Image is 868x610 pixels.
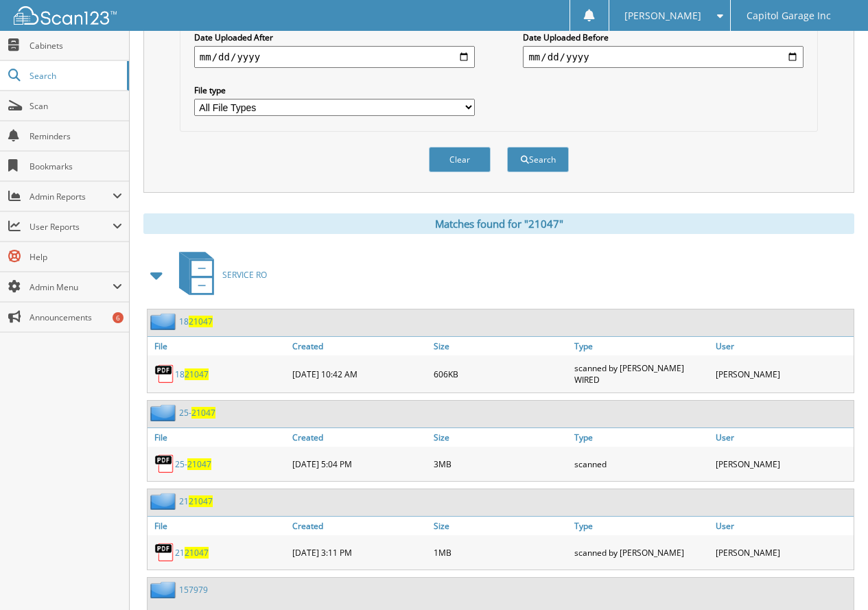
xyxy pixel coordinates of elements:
[430,517,572,535] a: Size
[571,539,712,566] div: scanned by [PERSON_NAME]
[194,46,475,68] input: start
[571,517,712,535] a: Type
[571,337,712,355] a: Type
[154,542,175,563] img: PDF.png
[430,428,572,447] a: Size
[30,130,122,142] span: Reminders
[289,450,430,478] div: [DATE] 5:04 PM
[430,450,572,478] div: 3MB
[30,221,113,233] span: User Reports
[30,251,122,263] span: Help
[194,84,475,96] label: File type
[175,458,211,470] a: 25-21047
[154,364,175,384] img: PDF.png
[187,458,211,470] span: 21047
[430,337,572,355] a: Size
[189,316,213,327] span: 21047
[185,368,209,380] span: 21047
[289,539,430,566] div: [DATE] 3:11 PM
[30,70,120,82] span: Search
[113,312,124,323] div: 6
[30,281,113,293] span: Admin Menu
[179,316,213,327] a: 1821047
[571,428,712,447] a: Type
[194,32,475,43] label: Date Uploaded After
[150,404,179,421] img: folder2.png
[30,312,122,323] span: Announcements
[150,313,179,330] img: folder2.png
[799,544,868,610] iframe: Chat Widget
[712,517,854,535] a: User
[624,12,701,20] span: [PERSON_NAME]
[179,584,208,596] a: 157979
[30,191,113,202] span: Admin Reports
[30,40,122,51] span: Cabinets
[30,100,122,112] span: Scan
[30,161,122,172] span: Bookmarks
[712,428,854,447] a: User
[571,450,712,478] div: scanned
[571,359,712,389] div: scanned by [PERSON_NAME] WIRED
[154,454,175,474] img: PDF.png
[523,32,804,43] label: Date Uploaded Before
[191,407,215,419] span: 21047
[175,547,209,559] a: 2121047
[150,581,179,598] img: folder2.png
[430,539,572,566] div: 1MB
[179,407,215,419] a: 25-21047
[143,213,854,234] div: Matches found for "21047"
[289,517,430,535] a: Created
[507,147,569,172] button: Search
[712,539,854,566] div: [PERSON_NAME]
[430,359,572,389] div: 606KB
[148,428,289,447] a: File
[185,547,209,559] span: 21047
[712,450,854,478] div: [PERSON_NAME]
[523,46,804,68] input: end
[14,6,117,25] img: scan123-logo-white.svg
[148,517,289,535] a: File
[222,269,267,281] span: SERVICE RO
[289,359,430,389] div: [DATE] 10:42 AM
[747,12,831,20] span: Capitol Garage Inc
[712,359,854,389] div: [PERSON_NAME]
[429,147,491,172] button: Clear
[289,337,430,355] a: Created
[148,337,289,355] a: File
[171,248,267,302] a: SERVICE RO
[712,337,854,355] a: User
[289,428,430,447] a: Created
[175,368,209,380] a: 1821047
[150,493,179,510] img: folder2.png
[189,495,213,507] span: 21047
[179,495,213,507] a: 2121047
